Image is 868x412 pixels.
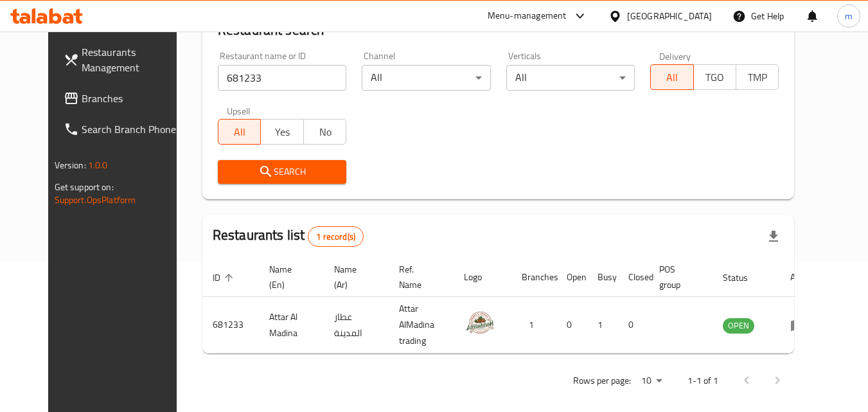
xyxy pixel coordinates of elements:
span: All [656,68,688,87]
button: Search [218,160,346,184]
div: OPEN [723,318,754,334]
span: OPEN [723,318,754,333]
span: ID [213,270,237,285]
span: No [309,123,341,141]
span: Status [723,270,765,285]
th: Action [780,258,824,297]
span: Search Branch Phone [82,121,183,137]
span: Yes [266,123,298,141]
a: Branches [53,83,193,114]
div: Menu-management [488,8,567,24]
span: POS group [659,262,697,292]
td: 0 [618,297,649,354]
td: 0 [556,297,587,354]
span: TMP [741,68,774,87]
span: Version: [55,157,86,174]
span: 1.0.0 [88,157,108,174]
button: No [303,119,346,145]
img: Attar Al Madina [464,307,496,339]
span: m [845,9,853,23]
h2: Restaurants list [213,226,364,247]
button: Yes [260,119,303,145]
td: عطار المدينة [324,297,389,354]
p: Rows per page: [573,373,631,389]
th: Logo [454,258,511,297]
p: 1-1 of 1 [687,373,718,389]
button: All [650,64,693,90]
div: Menu [790,318,814,333]
td: 1 [587,297,618,354]
input: Search for restaurant name or ID.. [218,65,346,91]
span: Ref. Name [399,262,438,292]
a: Support.OpsPlatform [55,192,136,208]
span: Search [228,164,336,180]
span: Name (Ar) [334,262,373,292]
div: All [506,65,635,91]
span: 1 record(s) [308,231,363,243]
span: Name (En) [269,262,308,292]
td: 681233 [202,297,259,354]
table: enhanced table [202,258,824,354]
div: All [362,65,490,91]
label: Delivery [659,51,691,60]
h2: Restaurant search [218,21,779,40]
th: Open [556,258,587,297]
div: Rows per page: [636,372,667,391]
a: Restaurants Management [53,37,193,83]
th: Closed [618,258,649,297]
th: Branches [511,258,556,297]
span: Get support on: [55,179,114,195]
button: TMP [736,64,779,90]
span: Restaurants Management [82,44,183,75]
td: 1 [511,297,556,354]
div: Export file [758,221,789,252]
div: Total records count [308,226,364,247]
span: Branches [82,91,183,106]
button: All [218,119,261,145]
label: Upsell [227,106,251,115]
span: TGO [699,68,731,87]
div: [GEOGRAPHIC_DATA] [627,9,712,23]
button: TGO [693,64,736,90]
a: Search Branch Phone [53,114,193,145]
td: Attar Al Madina [259,297,324,354]
span: All [224,123,256,141]
th: Busy [587,258,618,297]
td: Attar AlMadina trading [389,297,454,354]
